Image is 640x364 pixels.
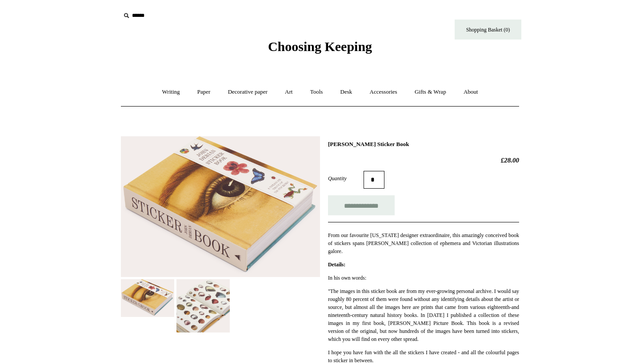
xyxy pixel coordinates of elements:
img: John Derian Sticker Book [121,136,320,277]
a: Gifts & Wrap [407,80,454,104]
span: From our favourite [US_STATE] designer extraordinaire, this amazingly conceived book of stickers ... [328,232,519,254]
a: About [456,80,486,104]
span: Choosing Keeping [268,39,372,54]
img: John Derian Sticker Book [121,279,174,317]
p: In his own words: [328,274,519,282]
a: Accessories [362,80,405,104]
a: Desk [332,80,360,104]
a: Writing [154,80,188,104]
h1: [PERSON_NAME] Sticker Book [328,141,519,148]
a: Paper [189,80,219,104]
label: Quantity [328,174,364,182]
img: John Derian Sticker Book [176,279,230,332]
a: Shopping Basket (0) [455,20,521,40]
a: Choosing Keeping [268,46,372,52]
strong: Details: [328,261,345,268]
a: Tools [302,80,331,104]
p: "The images in this sticker book are from my ever-growing personal archive. I would say roughly 8... [328,287,519,343]
a: Art [277,80,300,104]
h2: £28.00 [328,156,519,164]
a: Decorative paper [220,80,276,104]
